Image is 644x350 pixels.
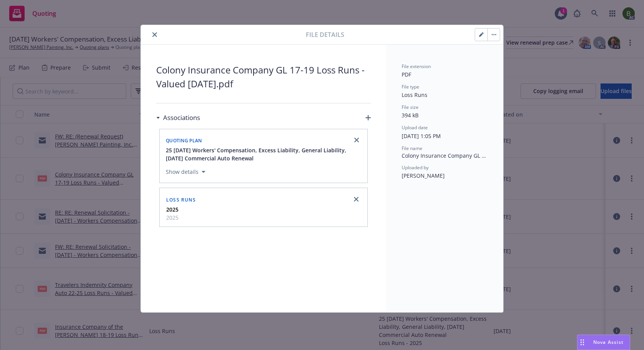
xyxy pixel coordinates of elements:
[156,113,200,123] div: Associations
[402,145,422,152] span: File name
[402,91,427,98] span: Loss Runs
[402,104,419,110] span: File size
[166,146,363,162] button: 25 [DATE] Workers' Compensation, Excess Liability, General Liability, [DATE] Commercial Auto Renewal
[402,132,441,140] span: [DATE] 1:05 PM
[402,164,429,171] span: Uploaded by
[150,30,159,39] button: close
[402,63,431,70] span: File extension
[163,167,209,177] button: Show details
[166,213,179,222] span: 2025
[577,335,587,350] div: Drag to move
[306,30,344,39] span: File details
[402,71,411,78] span: PDF
[402,152,488,160] span: Colony Insurance Company GL 17-19 Loss Runs - Valued [DATE].pdf
[352,135,361,145] a: close
[402,112,419,119] span: 394 kB
[166,197,196,203] span: Loss Runs
[156,63,371,91] span: Colony Insurance Company GL 17-19 Loss Runs - Valued [DATE].pdf
[577,335,630,350] button: Nova Assist
[166,137,202,144] span: Quoting plan
[352,195,361,204] a: close
[163,113,200,123] h3: Associations
[166,206,179,213] strong: 2025
[402,83,419,90] span: File type
[402,124,428,131] span: Upload date
[593,339,624,345] span: Nova Assist
[402,172,445,179] span: [PERSON_NAME]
